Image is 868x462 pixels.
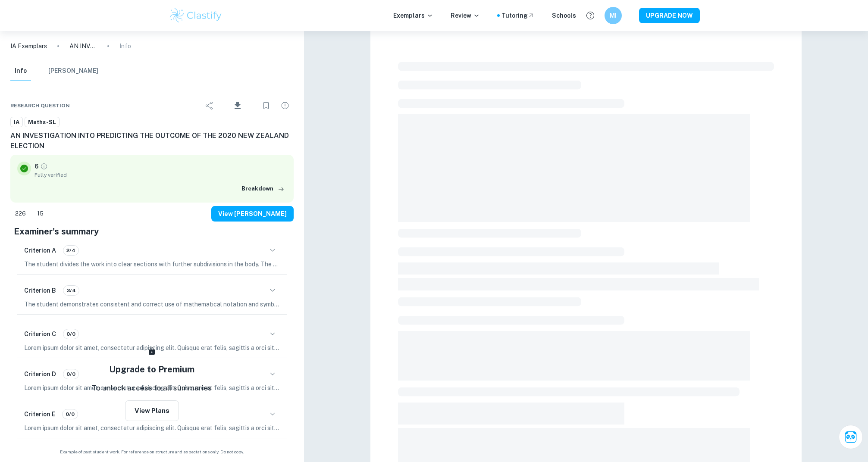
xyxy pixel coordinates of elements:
[32,209,48,218] span: 15
[10,41,47,51] a: IA Exemplars
[276,97,294,114] div: Report issue
[10,117,23,128] a: IA
[24,246,56,255] h6: Criterion A
[92,383,212,394] p: To unlock access to all summaries
[257,97,275,114] div: Bookmark
[10,209,31,218] span: 226
[24,286,56,295] h6: Criterion B
[393,11,433,20] p: Exemplars
[125,400,179,421] button: View Plans
[34,171,287,179] span: Fully verified
[63,247,78,254] span: 2/4
[220,94,256,117] div: Download
[501,11,535,20] a: Tutoring
[63,287,79,294] span: 3/4
[239,182,287,195] button: Breakdown
[583,8,598,23] button: Help and Feedback
[451,11,480,20] p: Review
[119,41,131,51] p: Info
[10,131,294,151] h6: AN INVESTIGATION INTO PREDICTING THE OUTCOME OF THE 2020 NEW ZEALAND ELECTION
[211,206,294,222] button: View [PERSON_NAME]
[34,162,38,171] p: 6
[10,102,70,109] span: Research question
[839,425,863,449] button: Ask Clai
[169,7,223,24] img: Clastify logo
[552,11,576,20] a: Schools
[40,162,48,170] a: Grade fully verified
[11,118,22,127] span: IA
[25,118,59,127] span: Maths-SL
[24,300,280,309] p: The student demonstrates consistent and correct use of mathematical notation and symbols. Key ter...
[10,207,31,221] div: Like
[639,8,700,23] button: UPGRADE NOW
[25,117,60,128] a: Maths-SL
[10,449,294,455] span: Example of past student work. For reference on structure and expectations only. Do not copy.
[14,225,290,238] h5: Examiner's summary
[10,62,31,81] button: Info
[32,207,48,221] div: Dislike
[24,259,280,269] p: The student divides the work into clear sections with further subdivisions in the body. The topic...
[201,97,218,114] div: Share
[608,11,618,20] h6: MI
[69,41,97,51] p: AN INVESTIGATION INTO PREDICTING THE OUTCOME OF THE 2020 NEW ZEALAND ELECTION
[48,62,98,81] button: [PERSON_NAME]
[605,7,622,24] button: MI
[109,363,194,376] h5: Upgrade to Premium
